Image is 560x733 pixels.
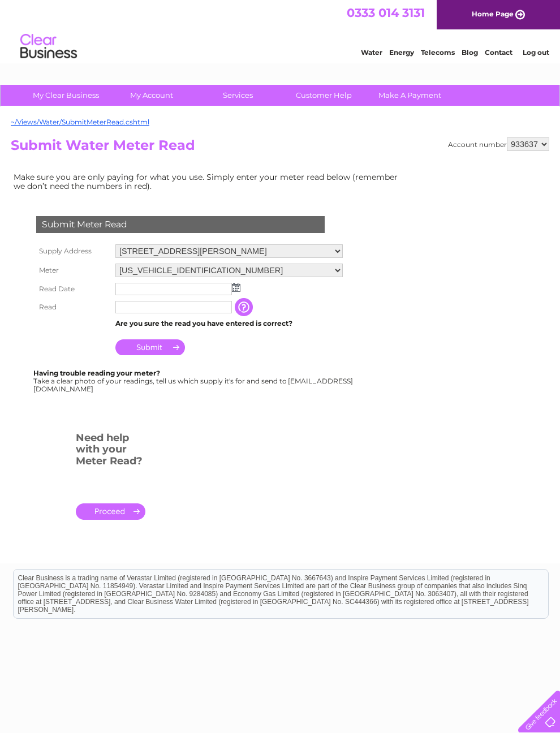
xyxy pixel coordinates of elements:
a: My Clear Business [19,85,113,106]
a: Services [191,85,285,106]
input: Submit [115,339,185,355]
td: Are you sure the read you have entered is correct? [113,316,346,331]
div: Take a clear photo of your readings, tell us which supply it's for and send to [EMAIL_ADDRESS][DO... [33,369,355,393]
a: Make A Payment [363,85,456,106]
div: Clear Business is a trading name of Verastar Limited (registered in [GEOGRAPHIC_DATA] No. 3667643... [14,6,548,55]
img: ... [232,283,240,292]
a: Contact [485,48,512,57]
div: Account number [448,137,549,151]
h3: Need help with your Meter Read? [76,430,145,473]
td: Make sure you are only paying for what you use. Simply enter your meter read below (remember we d... [11,170,407,193]
a: Blog [462,48,478,57]
input: Information [235,298,255,316]
th: Read [33,298,113,316]
th: Supply Address [33,242,113,261]
b: Having trouble reading your meter? [33,369,160,377]
img: logo.png [20,29,77,64]
a: Energy [389,48,414,57]
a: ~/Views/Water/SubmitMeterRead.cshtml [11,118,149,126]
a: . [76,503,145,520]
a: Log out [523,48,549,57]
a: 0333 014 3131 [347,6,425,20]
a: Customer Help [277,85,371,106]
th: Read Date [33,280,113,298]
a: Water [361,48,382,57]
a: My Account [105,85,199,106]
h2: Submit Water Meter Read [11,137,549,159]
a: Telecoms [421,48,455,57]
th: Meter [33,261,113,280]
div: Submit Meter Read [36,216,325,233]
